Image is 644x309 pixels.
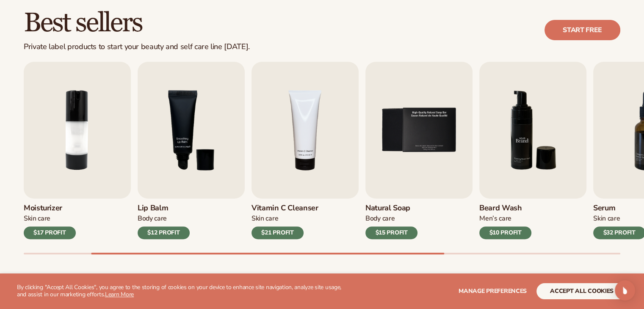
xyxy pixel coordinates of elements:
a: Start free [544,20,620,40]
button: accept all cookies [536,283,627,299]
h3: Natural Soap [365,204,417,213]
h3: Beard Wash [479,204,531,213]
a: 5 / 9 [365,62,473,239]
div: Skin Care [252,214,318,223]
div: $12 PROFIT [138,226,190,239]
h3: Lip Balm [138,204,190,213]
a: Learn More [105,290,134,298]
a: 2 / 9 [24,62,131,239]
a: 6 / 9 [479,62,586,239]
div: Men’s Care [479,214,531,223]
img: Shopify Image 10 [479,62,586,199]
h2: Best sellers [24,9,250,37]
div: $10 PROFIT [479,226,531,239]
div: Open Intercom Messenger [615,280,635,301]
h3: Vitamin C Cleanser [252,204,318,213]
span: Manage preferences [459,287,527,295]
h3: Moisturizer [24,204,76,213]
div: $17 PROFIT [24,226,76,239]
div: $21 PROFIT [252,226,304,239]
div: Body Care [365,214,417,223]
p: By clicking "Accept All Cookies", you agree to the storing of cookies on your device to enhance s... [17,284,351,298]
button: Manage preferences [459,283,527,299]
div: $15 PROFIT [365,226,417,239]
a: 3 / 9 [138,62,245,239]
div: Body Care [138,214,190,223]
div: Private label products to start your beauty and self care line [DATE]. [24,42,250,52]
div: Skin Care [24,214,76,223]
a: 4 / 9 [252,62,359,239]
